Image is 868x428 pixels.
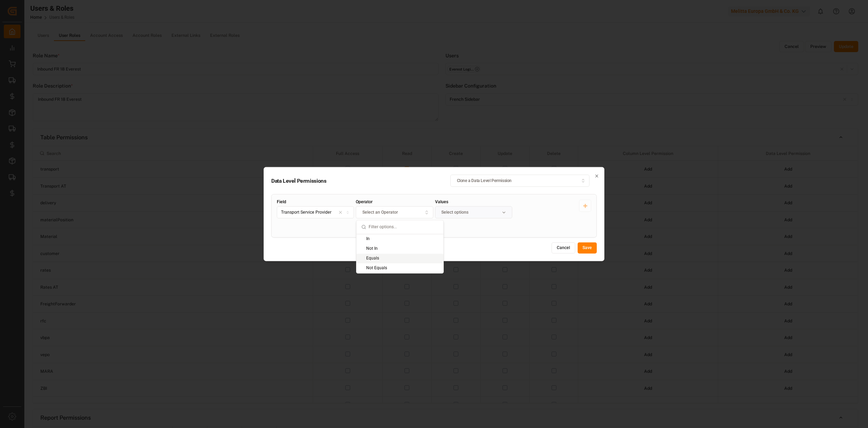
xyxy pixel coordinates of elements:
span: Select an Operator [362,209,398,216]
span: Clone a Data Level Permission [457,178,512,184]
div: In [356,234,443,244]
div: Suggestions [356,234,443,273]
input: Filter options... [369,220,439,234]
span: Select options [441,209,468,216]
span: Data Level Permissions [271,178,376,183]
div: Not In [356,244,443,254]
div: Equals [356,254,443,263]
div: Not Equals [356,263,443,273]
label: Field [277,200,354,204]
button: Select options [435,206,512,219]
button: Save [578,242,597,254]
label: Values [435,200,512,204]
div: Transport Service Provider [281,209,331,216]
label: Operator [356,200,433,204]
button: Cancel [552,242,575,254]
